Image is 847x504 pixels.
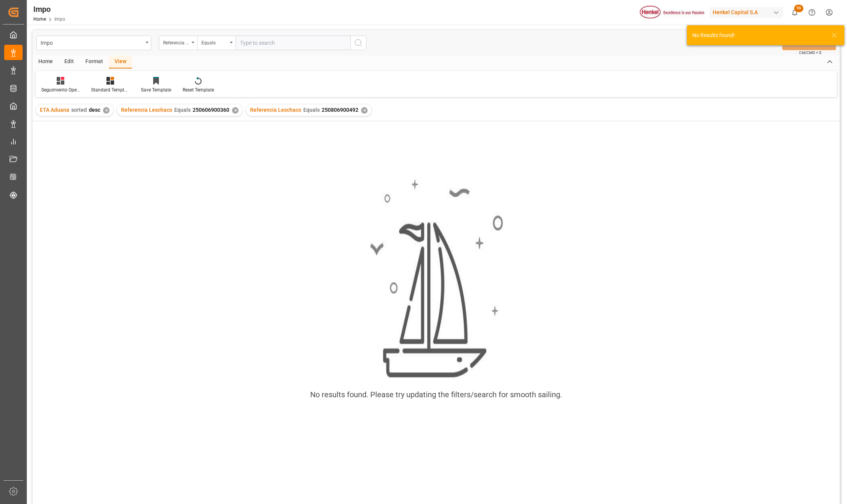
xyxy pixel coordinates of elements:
span: Referencia Leschaco [121,107,172,113]
span: 250606900360 [193,107,229,113]
div: No results found. Please try updating the filters/search for smooth sailing. [310,389,562,400]
span: Ctrl/CMD + S [799,50,821,55]
div: Impo [33,3,65,15]
a: Home [33,16,46,22]
div: Impo [41,38,143,47]
span: ETA Aduana [40,107,69,113]
div: Save Template [141,86,171,93]
div: Home [33,55,59,69]
div: Equals [201,38,227,46]
span: sorted [71,107,87,113]
span: Equals [174,107,191,113]
div: Referencia Leschaco [163,38,189,46]
span: Referencia Leschaco [250,107,301,113]
button: open menu [159,36,197,50]
span: 250806900492 [322,107,358,113]
div: Edit [59,55,80,69]
div: No Results found! [692,31,824,39]
div: Seguimiento Operativo [41,86,80,93]
div: Reset Template [183,86,214,93]
img: smooth_sailing.jpeg [369,178,503,380]
div: ✕ [361,107,368,114]
div: ✕ [232,107,239,114]
div: Format [80,55,109,69]
button: open menu [197,36,235,50]
div: Standard Templates [91,86,129,93]
span: Equals [303,107,320,113]
div: ✕ [103,107,110,114]
span: desc [89,107,100,113]
button: search button [350,36,366,50]
img: Henkel%20logo.jpg_1689854090.jpg [640,6,704,19]
button: open menu [36,36,151,50]
input: Type to search [235,36,350,50]
div: View [109,55,132,69]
